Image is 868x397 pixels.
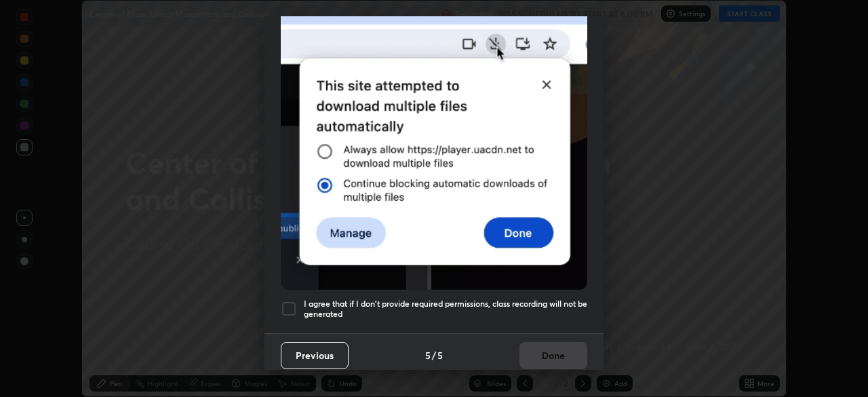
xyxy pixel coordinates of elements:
h4: / [432,348,436,362]
button: Previous [281,342,349,369]
h4: 5 [437,348,443,362]
h5: I agree that if I don't provide required permissions, class recording will not be generated [304,299,587,320]
h4: 5 [425,348,431,362]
